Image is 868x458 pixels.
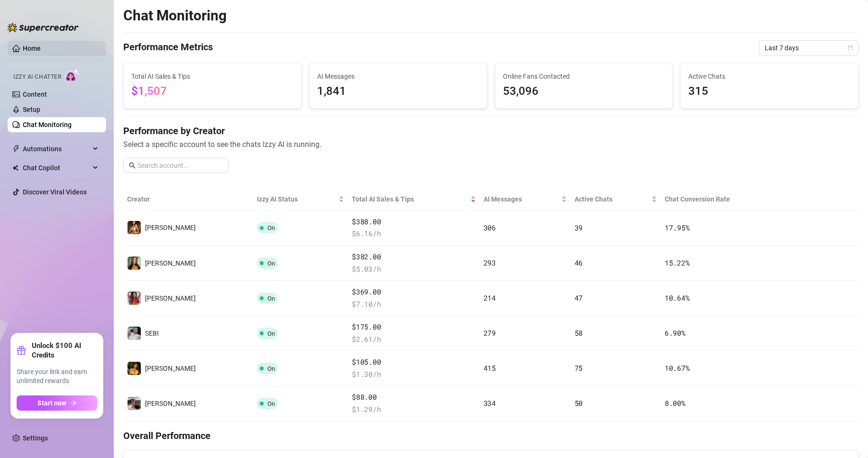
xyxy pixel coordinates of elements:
span: AI Messages [484,194,559,204]
span: 50 [575,398,583,408]
span: $ 7.10 /h [352,299,475,310]
span: On [267,260,275,267]
span: 10.67 % [665,363,689,373]
span: 10.64 % [665,293,689,302]
a: Home [23,45,41,52]
input: Search account... [137,160,223,171]
span: Share your link and earn unlimited rewards [17,367,97,386]
span: 306 [484,223,496,232]
span: SEBI [145,330,159,337]
span: $ 1.30 /h [352,369,475,380]
span: $369.00 [352,286,475,298]
button: Start nowarrow-right [17,395,97,411]
a: Content [23,91,47,98]
span: Izzy AI Status [257,194,337,204]
span: AI Messages [317,71,479,82]
img: AI Chatter [65,69,80,82]
h4: Performance Metrics [123,40,213,55]
span: 53,096 [503,82,665,101]
span: $175.00 [352,321,475,333]
span: 334 [484,398,496,408]
span: $ 5.03 /h [352,264,475,275]
a: Setup [23,106,40,113]
span: 39 [575,223,583,232]
span: Automations [23,141,90,156]
th: Active Chats [571,188,661,211]
span: Active Chats [688,71,850,82]
span: Active Chats [575,194,649,204]
span: Total AI Sales & Tips [131,71,293,82]
span: On [267,400,275,407]
img: Molly [128,362,141,375]
span: calendar [848,45,853,51]
th: Creator [123,188,253,211]
span: $105.00 [352,357,475,368]
span: Online Fans Contacted [503,71,665,82]
span: [PERSON_NAME] [145,294,196,302]
a: Settings [23,434,48,442]
span: 75 [575,363,583,373]
span: 315 [688,82,850,101]
a: Chat Monitoring [23,121,72,128]
span: gift [17,346,26,355]
span: 293 [484,258,496,267]
span: $ 1.29 /h [352,404,475,415]
span: 17.95 % [665,223,689,232]
span: 1,841 [317,82,479,101]
span: [PERSON_NAME] [145,400,196,407]
strong: Unlock $100 AI Credits [32,341,97,360]
span: arrow-right [70,400,77,406]
img: SEBI [128,327,141,340]
img: Logan Blake [128,397,141,410]
span: 47 [575,293,583,302]
span: $388.00 [352,216,475,228]
span: Total AI Sales & Tips [352,194,468,204]
span: Izzy AI Chatter [13,73,61,82]
span: On [267,330,275,337]
span: [PERSON_NAME] [145,259,196,267]
th: Chat Conversion Rate [661,188,785,211]
img: Natalya [128,256,141,270]
span: On [267,295,275,302]
span: $ 6.16 /h [352,228,475,239]
img: Chat Copilot [12,165,18,171]
th: Total AI Sales & Tips [348,188,479,211]
a: Discover Viral Videos [23,188,87,196]
img: logo-BBDzfeDw.svg [8,23,79,32]
span: [PERSON_NAME] [145,365,196,372]
span: 279 [484,328,496,338]
span: On [267,365,275,372]
span: thunderbolt [12,145,20,153]
span: 415 [484,363,496,373]
span: 15.22 % [665,258,689,267]
img: Sumner [128,221,141,234]
span: Last 7 days [765,41,853,55]
span: Start now [37,399,66,407]
span: $ 2.61 /h [352,334,475,345]
span: 6.90 % [665,328,685,338]
span: $382.00 [352,251,475,263]
img: Molly [128,292,141,305]
th: Izzy AI Status [253,188,348,211]
h4: Performance by Creator [123,124,859,137]
span: 214 [484,293,496,302]
span: 58 [575,328,583,338]
h4: Overall Performance [123,429,859,442]
span: Select a specific account to see the chats Izzy AI is running. [123,138,859,150]
h2: Chat Monitoring [123,7,227,25]
span: 8.00 % [665,398,685,408]
span: 46 [575,258,583,267]
span: Chat Copilot [23,160,90,175]
span: On [267,224,275,231]
span: $1,507 [131,84,167,98]
th: AI Messages [480,188,571,211]
span: $88.00 [352,392,475,403]
span: search [129,162,136,169]
span: [PERSON_NAME] [145,224,196,231]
